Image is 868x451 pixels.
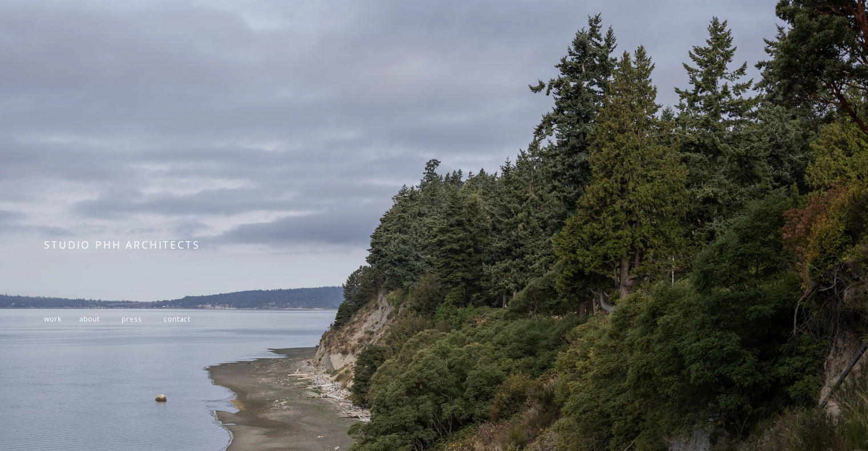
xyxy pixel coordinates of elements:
a: contact [164,314,191,324]
a: work [44,314,61,324]
span: STUDIO PHH ARCHITECTS [44,238,200,251]
a: press [122,314,142,324]
a: about [79,314,100,324]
